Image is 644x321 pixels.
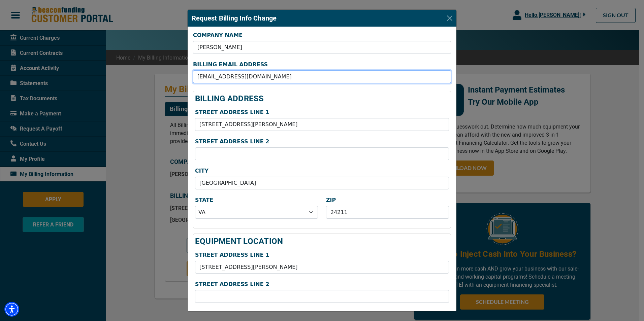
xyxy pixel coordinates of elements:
label: CITY [195,168,449,174]
label: STREET ADDRESS LINE 2 [195,281,449,287]
label: BILLING EMAIL ADDRESS [193,62,451,68]
h4: BILLING ADDRESS [195,93,449,104]
label: ZIP [326,197,449,203]
button: Close [444,13,455,24]
label: STREET ADDRESS LINE 1 [195,109,449,115]
label: COMPANY NAME [193,32,451,38]
h4: EQUIPMENT LOCATION [195,236,449,247]
label: STATE [195,197,318,203]
label: STREET ADDRESS LINE 1 [195,252,449,258]
label: CITY [195,311,449,317]
h5: Request Billing Info Change [192,13,277,23]
label: STREET ADDRESS LINE 2 [195,139,449,145]
div: Accessibility Menu [4,302,19,317]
